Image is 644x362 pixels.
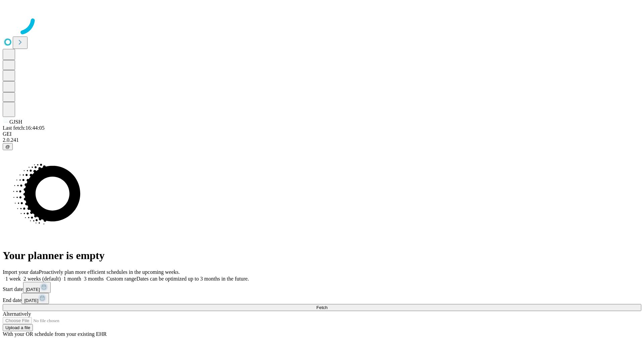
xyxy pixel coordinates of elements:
[3,143,13,150] button: @
[3,331,107,337] span: With your OR schedule from your existing EHR
[39,269,180,275] span: Proactively plan more efficient schedules in the upcoming weeks.
[3,131,641,137] div: GEI
[23,282,51,293] button: [DATE]
[106,276,136,282] span: Custom range
[23,276,61,282] span: 2 weeks (default)
[3,282,641,293] div: Start date
[3,125,45,131] span: Last fetch: 16:44:05
[137,276,249,282] span: Dates can be optimized up to 3 months in the future.
[3,137,641,143] div: 2.0.241
[316,305,327,310] span: Fetch
[5,144,10,149] span: @
[63,276,81,282] span: 1 month
[3,269,39,275] span: Import your data
[3,324,33,331] button: Upload a file
[9,119,22,125] span: GJSH
[3,304,641,311] button: Fetch
[26,287,40,292] span: [DATE]
[24,298,38,303] span: [DATE]
[21,293,49,304] button: [DATE]
[5,276,21,282] span: 1 week
[3,311,31,317] span: Alternatively
[84,276,104,282] span: 3 months
[3,293,641,304] div: End date
[3,249,641,262] h1: Your planner is empty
